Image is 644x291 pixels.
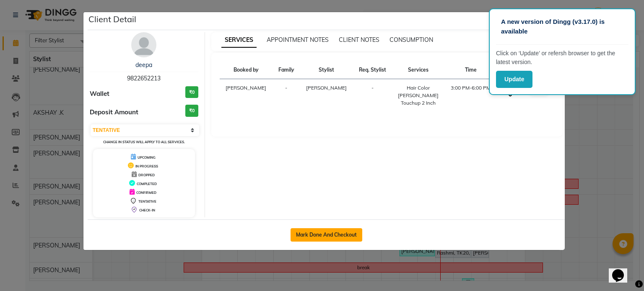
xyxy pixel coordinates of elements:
iframe: chat widget [609,258,636,283]
td: [PERSON_NAME] [220,79,273,112]
img: avatar [131,32,156,57]
td: - [273,79,300,112]
th: Stylist [300,61,353,79]
h3: ₹0 [185,86,198,98]
th: Family [273,61,300,79]
span: COMPLETED [137,182,157,186]
span: CLIENT NOTES [339,36,379,44]
span: [PERSON_NAME] [306,85,347,91]
span: CONSUMPTION [390,36,433,44]
p: A new version of Dingg (v3.17.0) is available [501,17,623,36]
span: UPCOMING [138,155,156,160]
th: Booked by [220,61,273,79]
td: - [353,79,392,112]
span: TENTATIVE [138,199,156,203]
small: Change in status will apply to all services. [103,140,185,144]
span: APPOINTMENT NOTES [267,36,329,44]
p: Click on ‘Update’ or refersh browser to get the latest version. [496,49,628,67]
div: Hair Color [PERSON_NAME] Touchup 2 Inch [397,84,440,107]
h3: ₹0 [185,105,198,117]
td: 3:00 PM-6:00 PM [444,79,497,112]
th: Services [392,61,445,79]
span: IN PROGRESS [135,164,158,168]
span: DROPPED [138,173,155,177]
th: Req. Stylist [353,61,392,79]
span: CHECK-IN [139,208,155,212]
button: Mark Done And Checkout [291,228,362,242]
span: Deposit Amount [90,108,138,117]
button: Update [496,71,532,88]
th: Time [444,61,497,79]
span: SERVICES [221,33,257,48]
h5: Client Detail [88,13,136,26]
span: 9822652213 [127,75,161,82]
a: deepa [135,61,152,69]
span: CONFIRMED [136,191,156,195]
span: Wallet [90,89,109,99]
